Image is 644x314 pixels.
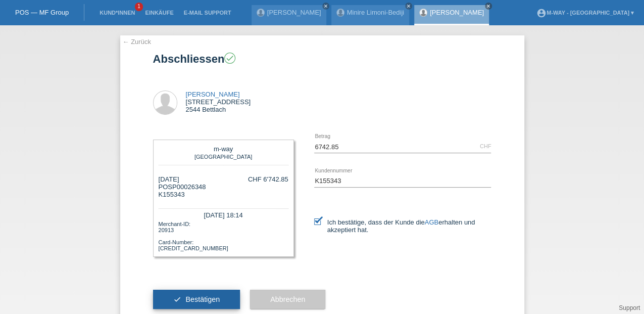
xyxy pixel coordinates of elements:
[123,38,151,46] a: ← Zurück
[159,220,288,251] div: Merchant-ID: 20913 Card-Number: [CREDIT_CARD_NUMBER]
[159,208,288,220] div: [DATE] 18:14
[135,3,143,11] span: 1
[485,3,492,10] a: close
[405,3,412,10] a: close
[486,4,491,9] i: close
[270,295,305,303] span: Abbrechen
[480,143,491,149] div: CHF
[179,10,236,16] a: E-Mail Support
[185,295,220,303] span: Bestätigen
[225,54,234,63] i: check
[186,91,240,98] a: [PERSON_NAME]
[322,3,329,10] a: close
[347,9,404,16] a: Minire Limoni-Bediji
[94,10,140,16] a: Kund*innen
[248,175,288,183] div: CHF 6'742.85
[153,53,491,65] h1: Abschliessen
[250,290,325,309] button: Abbrechen
[536,8,547,18] i: account_circle
[430,9,484,16] a: [PERSON_NAME]
[186,91,251,113] div: [STREET_ADDRESS] 2544 Bettlach
[314,218,491,234] label: Ich bestätige, dass der Kunde die erhalten und akzeptiert hat.
[531,10,639,16] a: account_circlem-way - [GEOGRAPHIC_DATA] ▾
[267,9,321,16] a: [PERSON_NAME]
[15,9,69,16] a: POS — MF Group
[140,10,178,16] a: Einkäufe
[323,4,328,9] i: close
[161,145,286,153] div: m-way
[161,153,286,160] div: [GEOGRAPHIC_DATA]
[159,175,206,198] div: [DATE] POSP00026348
[619,304,640,311] a: Support
[406,4,411,9] i: close
[425,218,438,226] a: AGB
[153,290,240,309] button: check Bestätigen
[159,191,185,198] span: K155343
[173,295,181,303] i: check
